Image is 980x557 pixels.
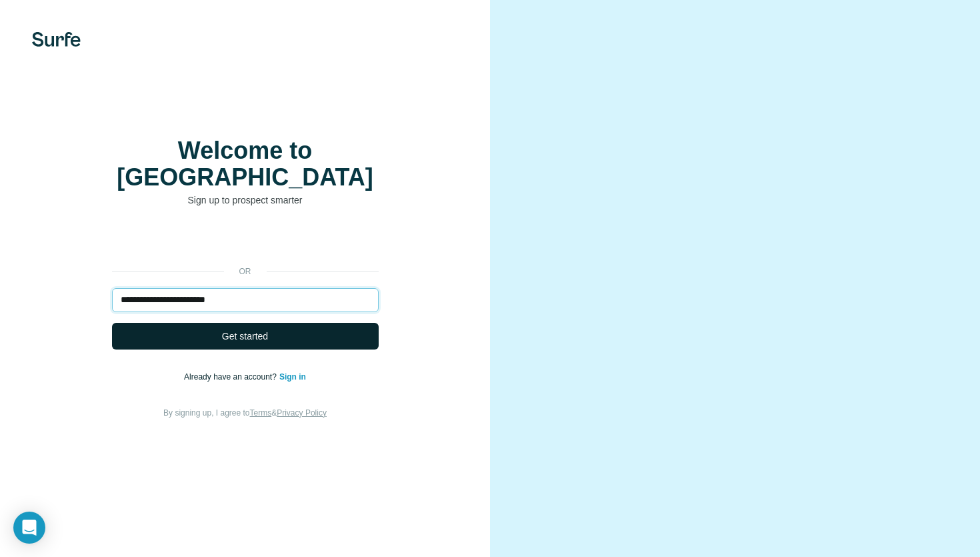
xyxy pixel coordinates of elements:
a: Privacy Policy [277,408,327,418]
iframe: Bouton "Se connecter avec Google" [105,227,385,256]
button: Get started [112,323,379,350]
div: Open Intercom Messenger [13,512,45,544]
a: Terms [250,408,272,418]
p: or [224,265,267,277]
img: Surfe's logo [32,32,81,47]
p: Sign up to prospect smarter [112,193,379,207]
a: Sign in [279,372,306,382]
span: Get started [222,330,268,343]
span: By signing up, I agree to & [163,408,327,418]
h1: Welcome to [GEOGRAPHIC_DATA] [112,137,379,191]
span: Already have an account? [184,372,279,382]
